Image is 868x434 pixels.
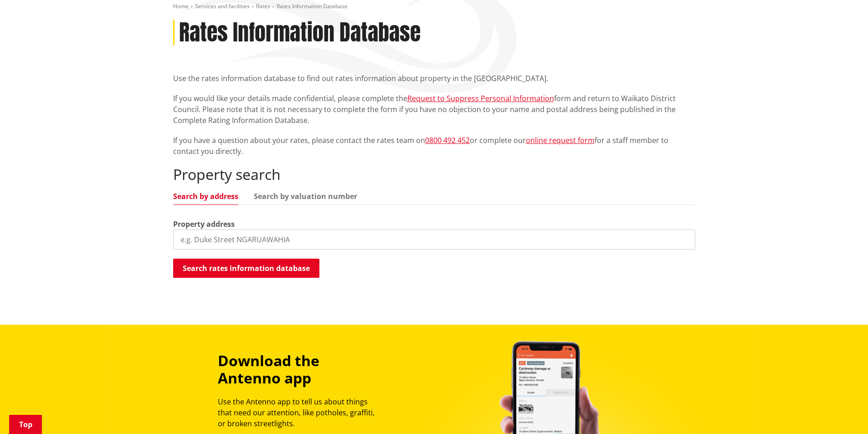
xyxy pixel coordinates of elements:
[173,166,695,183] h2: Property search
[195,2,250,10] a: Services and facilities
[826,396,859,429] iframe: Messenger Launcher
[218,352,383,387] h3: Download the Antenno app
[173,193,238,200] a: Search by address
[173,230,695,250] input: e.g. Duke Street NGARUAWAHIA
[173,259,319,278] button: Search rates information database
[277,2,348,10] span: Rates Information Database
[425,135,470,145] a: 0800 492 452
[179,20,421,46] h1: Rates Information Database
[173,73,695,84] p: Use the rates information database to find out rates information about property in the [GEOGRAPHI...
[173,219,235,230] label: Property address
[407,93,554,103] a: Request to Suppress Personal Information
[173,93,695,126] p: If you would like your details made confidential, please complete the form and return to Waikato ...
[254,193,357,200] a: Search by valuation number
[173,135,695,157] p: If you have a question about your rates, please contact the rates team on or complete our for a s...
[218,396,383,429] p: Use the Antenno app to tell us about things that need our attention, like potholes, graffiti, or ...
[173,2,189,10] a: Home
[9,415,42,434] a: Top
[526,135,595,145] a: online request form
[173,3,695,10] nav: breadcrumb
[256,2,270,10] a: Rates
